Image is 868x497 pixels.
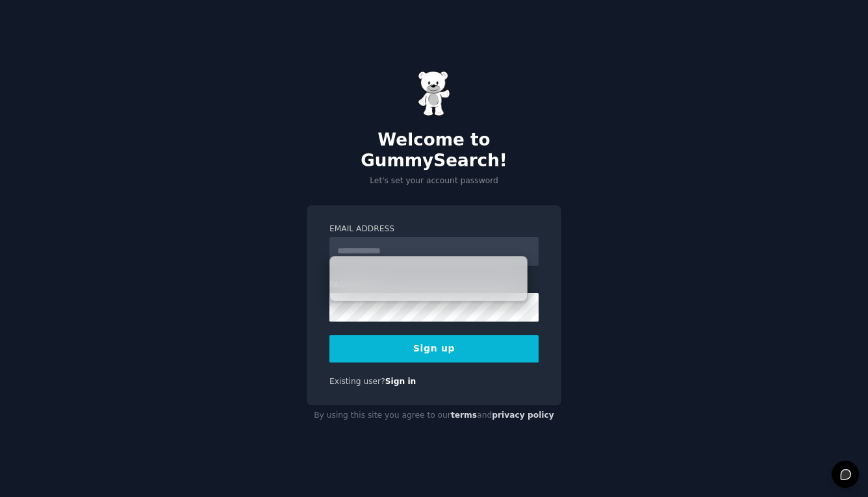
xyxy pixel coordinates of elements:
[492,411,554,420] a: privacy policy
[307,175,561,187] p: Let's set your account password
[329,223,539,235] label: Email Address
[307,405,561,426] div: By using this site you agree to our and
[329,377,385,386] span: Existing user?
[307,130,561,171] h2: Welcome to GummySearch!
[418,71,450,116] img: Gummy Bear
[451,411,477,420] a: terms
[385,377,416,386] a: Sign in
[329,335,539,363] button: Sign up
